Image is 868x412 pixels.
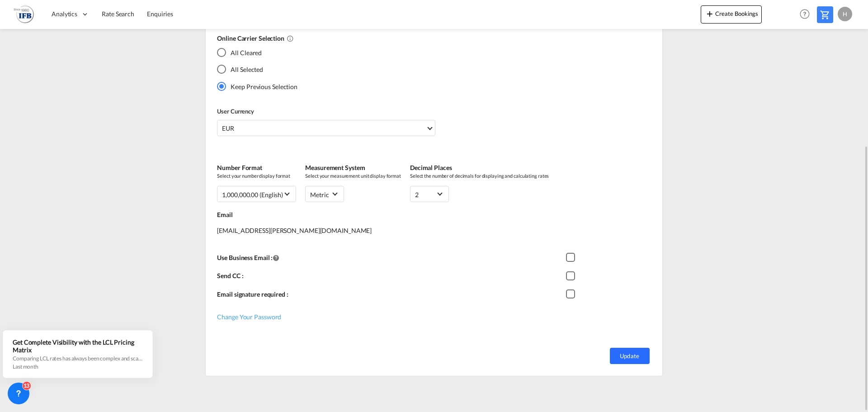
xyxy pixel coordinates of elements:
[52,9,77,19] span: Analytics
[310,191,329,199] div: metric
[566,253,580,262] md-checkbox: Checkbox 1
[217,81,297,91] md-radio-button: Keep Previous Selection
[838,7,852,21] div: H
[217,107,435,115] label: User Currency
[410,172,549,179] span: Select the number of decimals for displaying and calculating rates
[305,163,401,172] label: Measurement System
[305,172,401,179] span: Select your measurement unit display format
[410,163,549,172] label: Decimal Places
[610,348,650,364] button: Update
[217,269,566,288] div: Send CC :
[102,10,134,18] span: Rate Search
[217,163,296,172] label: Number Format
[222,191,283,199] div: 1,000,000.00 (English)
[566,271,580,280] md-checkbox: Checkbox 1
[217,34,644,43] label: Online Carrier Selection
[217,47,297,57] md-radio-button: All Cleared
[797,6,812,22] span: Help
[287,35,294,42] md-icon: All Cleared : Deselects all online carriers by default.All Selected : Selects all online carriers...
[14,4,34,24] img: b628ab10256c11eeb52753acbc15d091.png
[217,219,653,251] div: [EMAIL_ADDRESS][PERSON_NAME][DOMAIN_NAME]
[701,5,762,24] button: icon-plus 400-fgCreate Bookings
[217,288,566,306] div: Email signature required :
[217,120,435,136] md-select: Select Currency: € EUREuro
[217,65,297,74] md-radio-button: All Selected
[147,10,173,18] span: Enquiries
[566,290,580,299] md-checkbox: Checkbox 1
[217,251,566,270] div: Use Business Email :
[704,8,715,19] md-icon: icon-plus 400-fg
[222,124,425,133] span: EUR
[217,172,296,179] span: Select your number display format
[273,254,280,261] md-icon: Notification will be sent from this email Id
[797,6,817,23] div: Help
[415,191,419,199] div: 2
[217,210,653,219] label: Email
[217,313,281,321] span: Change Your Password
[217,47,297,98] md-radio-group: Yes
